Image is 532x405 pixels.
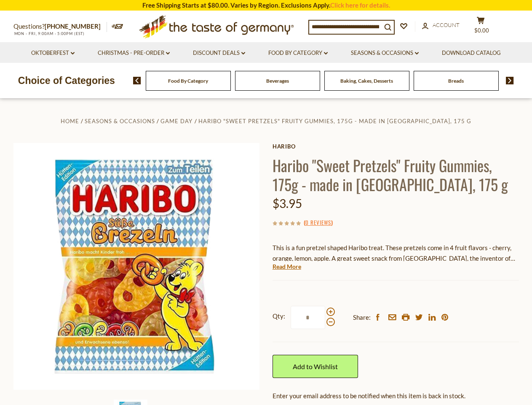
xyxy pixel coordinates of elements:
h1: Haribo "Sweet Pretzels" Fruity Gummies, 175g - made in [GEOGRAPHIC_DATA], 175 g [273,156,519,194]
a: Read More [273,262,301,271]
img: Haribo Suse Brezeln [13,143,260,390]
a: 0 Reviews [305,218,331,227]
p: Questions? [13,21,107,32]
a: Seasons & Occasions [351,49,419,58]
p: This is a fun pretzel shaped Haribo treat. These pretzels come in 4 fruit flavors - cherry, orang... [273,243,519,264]
input: Qty: [291,306,325,329]
button: $0.00 [468,16,494,38]
div: Enter your email address to be notified when this item is back in stock. [273,391,519,401]
a: Haribo [273,143,519,150]
a: Discount Deals [193,49,245,58]
span: $0.00 [474,27,489,34]
span: Share: [353,312,371,323]
span: $3.95 [273,196,302,211]
a: Click here for details. [330,1,390,9]
span: Account [433,22,460,28]
a: Seasons & Occasions [85,118,155,124]
img: next arrow [506,77,514,84]
a: Christmas - PRE-ORDER [98,49,170,58]
a: Game Day [160,118,192,124]
a: Oktoberfest [31,49,75,58]
strong: Qty: [273,311,285,321]
a: Home [61,118,79,124]
a: Add to Wishlist [273,355,358,378]
span: MON - FRI, 9:00AM - 5:00PM (EST) [13,31,85,36]
a: Download Catalog [442,49,501,58]
a: Haribo "Sweet Pretzels" Fruity Gummies, 175g - made in [GEOGRAPHIC_DATA], 175 g [198,118,471,124]
a: Breads [448,78,464,84]
a: Food By Category [268,49,328,58]
span: ( ) [304,218,333,227]
a: [PHONE_NUMBER] [45,22,101,30]
img: previous arrow [133,77,141,84]
a: Account [422,21,460,30]
a: Beverages [266,78,289,84]
a: Baking, Cakes, Desserts [340,78,393,84]
a: Food By Category [168,78,208,84]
